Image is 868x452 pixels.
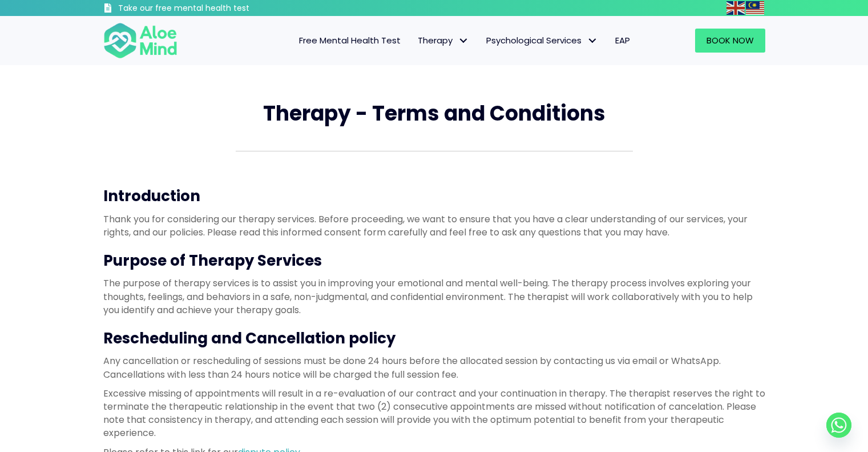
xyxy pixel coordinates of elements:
h3: Purpose of Therapy Services [103,250,765,271]
p: Any cancellation or rescheduling of sessions must be done 24 hours before the allocated session b... [103,354,765,381]
span: Book Now [706,34,754,46]
a: Psychological ServicesPsychological Services: submenu [478,29,607,53]
span: Psychological Services [486,34,598,46]
a: Take our free mental health test [103,3,310,16]
span: Therapy [418,34,469,46]
span: Free Mental Health Test [299,34,401,46]
nav: Menu [192,29,639,53]
span: Psychological Services: submenu [584,33,601,49]
p: Thank you for considering our therapy services. Before proceeding, we want to ensure that you hav... [103,213,765,239]
span: EAP [615,34,630,46]
a: Malay [746,1,765,14]
img: Aloe mind Logo [103,22,177,59]
a: English [726,1,746,14]
a: TherapyTherapy: submenu [409,29,478,53]
img: en [726,1,745,15]
p: Excessive missing of appointments will result in a re-evaluation of our contract and your continu... [103,387,765,440]
a: Free Mental Health Test [290,29,409,53]
h3: Introduction [103,186,765,206]
a: EAP [607,29,639,53]
a: Book Now [695,29,765,53]
p: The purpose of therapy services is to assist you in improving your emotional and mental well-bein... [103,277,765,317]
span: Therapy: submenu [455,33,472,49]
h3: Take our free mental health test [118,3,310,14]
span: Therapy - Terms and Conditions [263,99,605,128]
img: ms [746,1,764,15]
a: Whatsapp [826,413,851,438]
h3: Rescheduling and Cancellation policy [103,328,765,349]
